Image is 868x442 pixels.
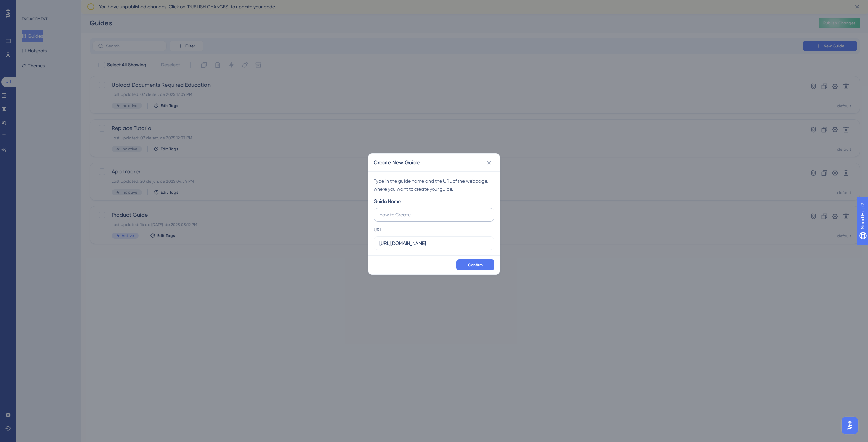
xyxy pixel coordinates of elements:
iframe: UserGuiding AI Assistant Launcher [840,415,860,436]
input: https://www.example.com [379,239,489,247]
span: Confirm [468,262,483,268]
input: How to Create [379,211,489,218]
div: URL [374,226,382,234]
div: Guide Name [374,197,401,205]
span: Need Help? [16,2,42,10]
div: Type in the guide name and the URL of the webpage, where you want to create your guide. [374,177,494,193]
h2: Create New Guide [374,159,420,167]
